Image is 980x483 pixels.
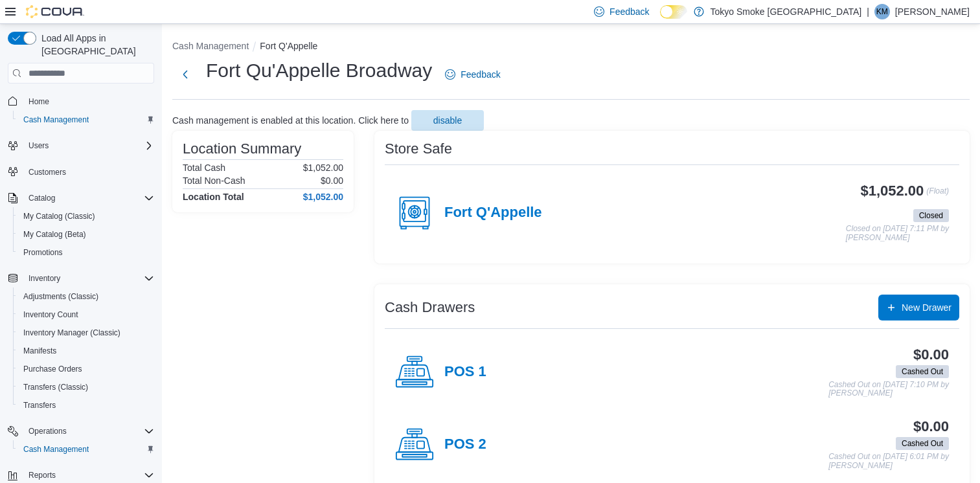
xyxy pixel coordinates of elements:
[18,227,91,242] a: My Catalog (Beta)
[18,112,94,128] a: Cash Management
[18,379,93,395] a: Transfers (Classic)
[878,295,959,320] button: New Drawer
[919,210,943,221] span: Closed
[13,440,159,458] button: Cash Management
[711,4,862,19] p: Tokyo Smoke [GEOGRAPHIC_DATA]
[902,366,943,377] span: Cashed Out
[13,243,159,262] button: Promotions
[28,167,66,177] span: Customers
[23,94,54,109] a: Home
[18,325,154,341] span: Inventory Manager (Classic)
[913,209,949,222] span: Closed
[440,62,505,87] a: Feedback
[385,300,475,315] h3: Cash Drawers
[828,453,949,470] p: Cashed Out on [DATE] 6:01 PM by [PERSON_NAME]
[172,62,198,87] button: Next
[902,301,952,314] span: New Drawer
[896,365,949,378] span: Cashed Out
[3,137,159,155] button: Users
[172,41,249,51] button: Cash Management
[13,342,159,360] button: Manifests
[26,5,84,18] img: Cova
[260,41,317,51] button: Fort Q'Appelle
[13,378,159,396] button: Transfers (Classic)
[18,379,154,395] span: Transfers (Classic)
[18,208,100,224] a: My Catalog (Classic)
[444,205,542,221] h4: Fort Q'Appelle
[461,68,500,81] span: Feedback
[172,115,409,126] p: Cash management is enabled at this location. Click here to
[28,140,49,151] span: Users
[18,227,154,242] span: My Catalog (Beta)
[18,398,61,413] a: Transfers
[18,361,87,377] a: Purchase Orders
[23,93,154,109] span: Home
[28,273,60,284] span: Inventory
[610,5,649,18] span: Feedback
[23,164,71,180] a: Customers
[18,442,94,457] a: Cash Management
[411,110,484,131] button: disable
[23,382,88,392] span: Transfers (Classic)
[183,163,225,173] h6: Total Cash
[23,364,82,374] span: Purchase Orders
[172,39,970,55] nav: An example of EuiBreadcrumbs
[28,426,67,436] span: Operations
[18,208,154,224] span: My Catalog (Classic)
[444,364,486,381] h4: POS 1
[18,307,154,322] span: Inventory Count
[3,91,159,110] button: Home
[23,309,78,320] span: Inventory Count
[913,347,949,363] h3: $0.00
[23,211,95,221] span: My Catalog (Classic)
[23,328,120,338] span: Inventory Manager (Classic)
[23,190,60,206] button: Catalog
[660,5,687,19] input: Dark Mode
[895,4,970,19] p: [PERSON_NAME]
[18,289,154,304] span: Adjustments (Classic)
[18,343,62,359] a: Manifests
[13,324,159,342] button: Inventory Manager (Classic)
[23,467,61,483] button: Reports
[18,325,126,341] a: Inventory Manager (Classic)
[846,225,949,242] p: Closed on [DATE] 7:11 PM by [PERSON_NAME]
[18,361,154,377] span: Purchase Orders
[913,419,949,434] h3: $0.00
[183,141,301,157] h3: Location Summary
[18,343,154,359] span: Manifests
[828,381,949,398] p: Cashed Out on [DATE] 7:10 PM by [PERSON_NAME]
[13,396,159,414] button: Transfers
[18,245,68,260] a: Promotions
[896,437,949,450] span: Cashed Out
[23,271,65,286] button: Inventory
[13,111,159,129] button: Cash Management
[23,164,154,180] span: Customers
[13,306,159,324] button: Inventory Count
[13,360,159,378] button: Purchase Orders
[23,115,89,125] span: Cash Management
[18,398,154,413] span: Transfers
[18,307,84,322] a: Inventory Count
[23,247,63,258] span: Promotions
[13,287,159,306] button: Adjustments (Classic)
[183,175,245,186] h6: Total Non-Cash
[18,442,154,457] span: Cash Management
[18,245,154,260] span: Promotions
[3,189,159,207] button: Catalog
[3,163,159,181] button: Customers
[385,141,452,157] h3: Store Safe
[23,271,154,286] span: Inventory
[3,422,159,440] button: Operations
[3,269,159,287] button: Inventory
[23,423,72,439] button: Operations
[433,114,462,127] span: disable
[28,193,55,203] span: Catalog
[28,96,49,107] span: Home
[23,400,56,410] span: Transfers
[23,423,154,439] span: Operations
[18,112,154,128] span: Cash Management
[23,190,154,206] span: Catalog
[321,175,343,186] p: $0.00
[23,138,54,153] button: Users
[926,183,949,207] p: (Float)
